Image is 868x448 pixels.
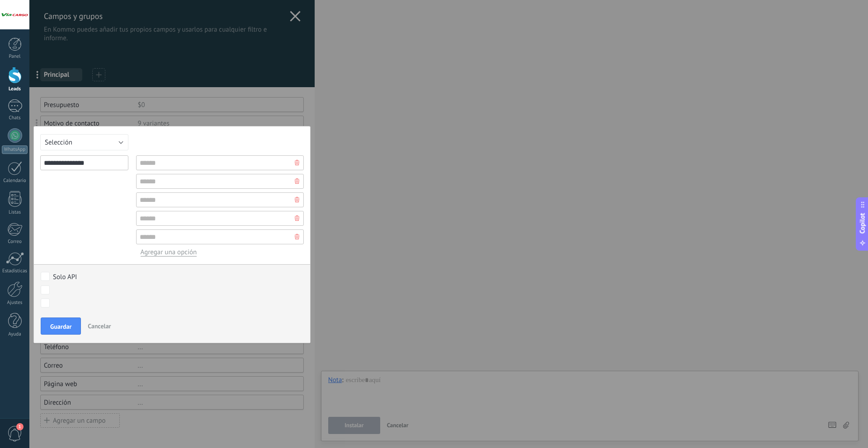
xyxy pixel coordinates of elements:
[45,138,72,147] span: Selección
[84,317,114,335] button: Cancelar
[290,155,304,170] div: Eliminar
[290,174,304,188] div: Eliminar
[40,134,128,150] button: Selección
[858,213,867,234] span: Copilot
[88,322,111,330] span: Cancelar
[53,273,77,281] div: Solo API
[290,211,304,225] div: Eliminar
[290,192,304,207] div: Eliminar
[50,323,71,330] span: Guardar
[290,229,304,244] div: Eliminar
[141,248,197,257] span: Agregar una opción
[41,317,81,335] button: Guardar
